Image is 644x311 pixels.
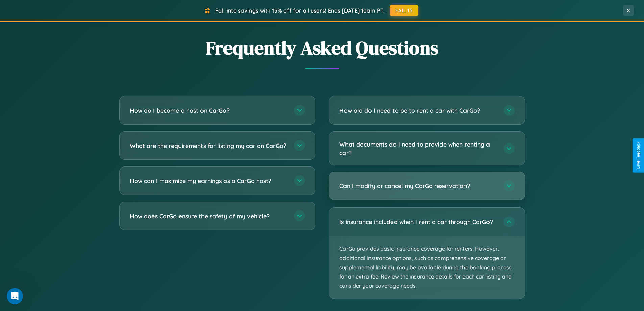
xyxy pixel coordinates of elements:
[339,106,497,115] h3: How old do I need to be to rent a car with CarGo?
[130,177,287,185] h3: How can I maximize my earnings as a CarGo host?
[7,288,23,304] iframe: Intercom live chat
[130,141,287,150] h3: What are the requirements for listing my car on CarGo?
[636,142,641,169] div: Give Feedback
[339,182,497,190] h3: Can I modify or cancel my CarGo reservation?
[215,7,385,14] span: Fall into savings with 15% off for all users! Ends [DATE] 10am PT.
[390,5,418,16] button: FALL15
[130,212,287,220] h3: How does CarGo ensure the safety of my vehicle?
[119,35,525,61] h2: Frequently Asked Questions
[130,106,287,115] h3: How do I become a host on CarGo?
[339,218,497,226] h3: Is insurance included when I rent a car through CarGo?
[329,236,525,299] p: CarGo provides basic insurance coverage for renters. However, additional insurance options, such ...
[339,140,497,157] h3: What documents do I need to provide when renting a car?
